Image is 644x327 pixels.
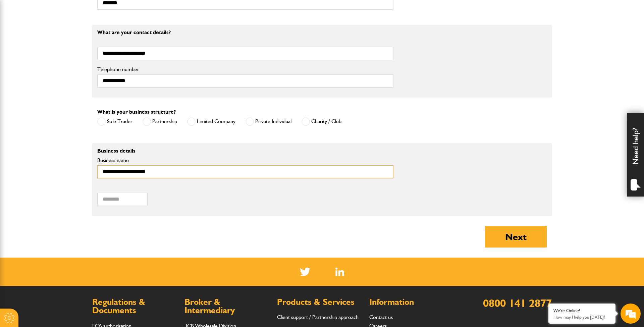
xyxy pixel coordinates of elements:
label: Business name [97,158,393,163]
div: Need help? [627,113,644,197]
textarea: Type your message and hit 'Enter' [9,121,122,201]
div: Chat with us now [35,38,113,46]
h2: Broker & Intermediary [184,298,270,315]
h2: Products & Services [277,298,363,307]
div: Minimize live chat window [110,3,126,19]
a: 0800 141 2877 [483,296,552,310]
img: Twitter [300,268,310,276]
input: Enter your last name [9,62,122,77]
h2: Information [369,298,455,307]
input: Enter your email address [9,82,122,97]
a: Contact us [369,314,393,320]
label: Partnership [143,117,177,126]
input: Enter your phone number [9,102,122,116]
h2: Regulations & Documents [92,298,178,315]
p: How may I help you today? [553,315,610,320]
label: What is your business structure? [97,109,176,115]
div: We're Online! [553,308,610,314]
label: Charity / Club [302,117,341,126]
label: Telephone number [97,67,393,72]
img: d_20077148190_company_1631870298795_20077148190 [11,37,28,47]
em: Start Chat [91,207,122,216]
label: Private Individual [246,117,291,126]
p: What are your contact details? [97,30,393,35]
label: Limited Company [187,117,235,126]
a: Client support / Partnership approach [277,314,359,320]
label: Sole Trader [97,117,132,126]
img: Linked In [335,268,344,276]
button: Next [485,226,547,248]
a: LinkedIn [335,268,344,276]
p: Business details [97,148,393,154]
